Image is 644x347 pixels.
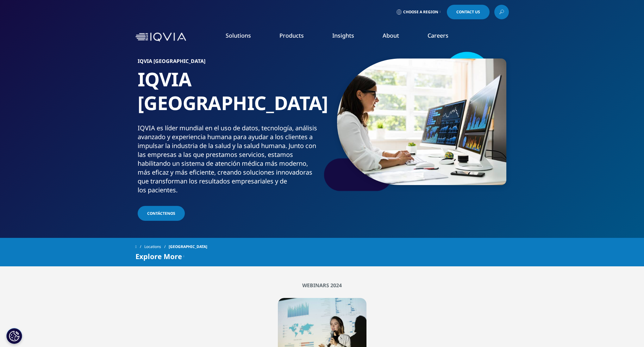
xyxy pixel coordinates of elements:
[447,5,490,19] a: Contact Us
[147,211,175,216] span: Contáctenos
[226,32,251,39] a: Solutions
[189,22,509,52] nav: Primary
[428,32,448,39] a: Careers
[6,328,22,344] button: Cookie Settings
[332,32,354,39] a: Insights
[144,241,169,252] a: Locations
[403,9,438,15] span: Choose a Region
[138,124,320,195] div: IQVIA es líder mundial en el uso de datos, tecnología, análisis avanzado y experiencia humana par...
[456,10,480,14] span: Contact Us
[169,241,207,252] span: [GEOGRAPHIC_DATA]
[337,59,506,185] img: 1118_woman-looking-at-data.jpg
[138,206,185,221] a: Contáctenos
[383,32,399,39] a: About
[135,282,509,288] h2: Webinars 2024
[138,59,320,67] h6: IQVIA [GEOGRAPHIC_DATA]
[135,252,182,260] span: Explore More
[138,67,320,124] h1: IQVIA [GEOGRAPHIC_DATA]
[279,32,304,39] a: Products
